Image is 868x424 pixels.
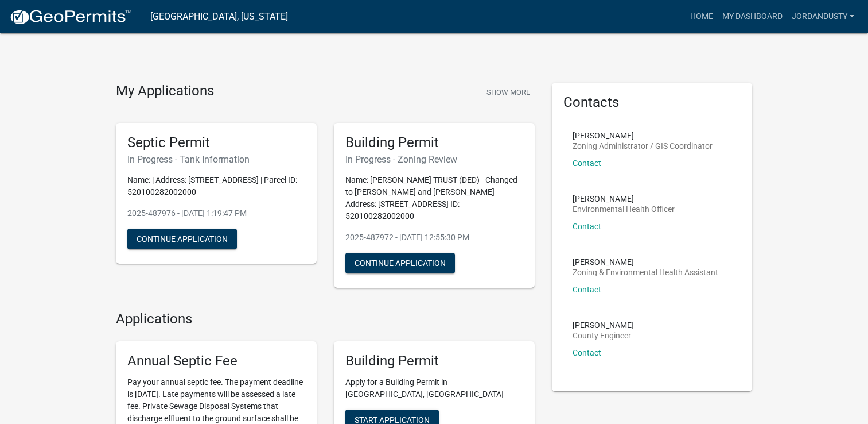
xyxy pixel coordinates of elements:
h4: Applications [116,311,535,327]
a: Contact [573,285,601,294]
a: [GEOGRAPHIC_DATA], [US_STATE] [150,7,288,26]
p: Zoning Administrator / GIS Coordinator [573,142,713,150]
p: 2025-487976 - [DATE] 1:19:47 PM [127,207,305,219]
h5: Building Permit [345,134,523,151]
button: Continue Application [345,253,455,273]
p: Environmental Health Officer [573,205,675,213]
p: [PERSON_NAME] [573,258,718,266]
p: 2025-487972 - [DATE] 12:55:30 PM [345,232,523,244]
button: Show More [482,83,535,102]
button: Continue Application [127,229,237,249]
p: Name: [PERSON_NAME] TRUST (DED) - Changed to [PERSON_NAME] and [PERSON_NAME] Address: [STREET_ADD... [345,174,523,222]
p: Name: | Address: [STREET_ADDRESS] | Parcel ID: 520100282002000 [127,174,305,198]
h5: Contacts [563,94,741,111]
a: My Dashboard [718,6,787,28]
h5: Septic Permit [127,134,305,151]
a: Contact [573,348,601,357]
a: Contact [573,222,601,231]
h6: In Progress - Tank Information [127,154,305,165]
h4: My Applications [116,83,214,100]
h5: Building Permit [345,353,523,369]
a: Contact [573,159,601,168]
h5: Annual Septic Fee [127,353,305,369]
p: Zoning & Environmental Health Assistant [573,268,718,276]
p: Apply for a Building Permit in [GEOGRAPHIC_DATA], [GEOGRAPHIC_DATA] [345,376,523,400]
p: [PERSON_NAME] [573,321,634,329]
a: Home [686,6,718,28]
p: County Engineer [573,332,634,340]
p: [PERSON_NAME] [573,132,713,140]
h6: In Progress - Zoning Review [345,154,523,165]
a: jordandusty [787,6,859,28]
p: [PERSON_NAME] [573,195,675,203]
